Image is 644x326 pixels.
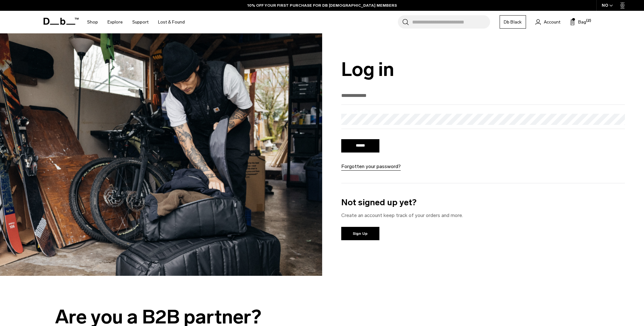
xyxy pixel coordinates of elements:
h3: Not signed up yet? [341,196,625,209]
a: Shop [87,11,98,33]
a: 10% OFF YOUR FIRST PURCHASE FOR DB [DEMOGRAPHIC_DATA] MEMBERS [247,3,397,8]
a: Forgotten your password? [341,163,401,170]
p: Create an account keep track of your orders and more. [341,212,625,219]
a: Explore [107,11,123,33]
a: Db Black [500,15,526,29]
nav: Main Navigation [82,11,190,33]
span: (2) [586,18,591,24]
a: Support [132,11,149,33]
a: Account [536,18,560,26]
span: Account [544,19,560,25]
h1: Log in [341,59,625,80]
span: Bag [578,19,586,25]
a: Lost & Found [158,11,185,33]
button: Bag (2) [570,18,586,26]
a: Sign Up [341,227,379,240]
